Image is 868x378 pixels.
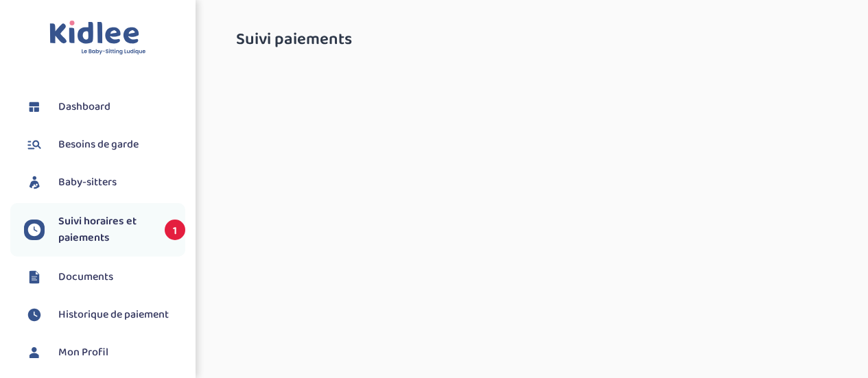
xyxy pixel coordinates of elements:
[165,220,185,240] span: 1
[24,342,185,363] a: Mon Profil
[58,344,108,361] span: Mon Profil
[24,213,185,246] a: Suivi horaires et paiements 1
[58,213,151,246] span: Suivi horaires et paiements
[58,269,113,285] span: Documents
[24,267,185,287] a: Documents
[24,342,45,363] img: profil.svg
[24,172,45,193] img: babysitters.svg
[58,99,110,115] span: Dashboard
[58,137,139,153] span: Besoins de garde
[24,172,185,193] a: Baby-sitters
[24,97,45,117] img: dashboard.svg
[236,31,352,49] span: Suivi paiements
[24,267,45,287] img: documents.svg
[49,21,146,56] img: logo.svg
[24,134,185,155] a: Besoins de garde
[24,305,45,325] img: suivihoraire.svg
[24,97,185,117] a: Dashboard
[24,305,185,325] a: Historique de paiement
[24,220,45,240] img: suivihoraire.svg
[58,174,117,191] span: Baby-sitters
[24,134,45,155] img: besoin.svg
[58,307,169,323] span: Historique de paiement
